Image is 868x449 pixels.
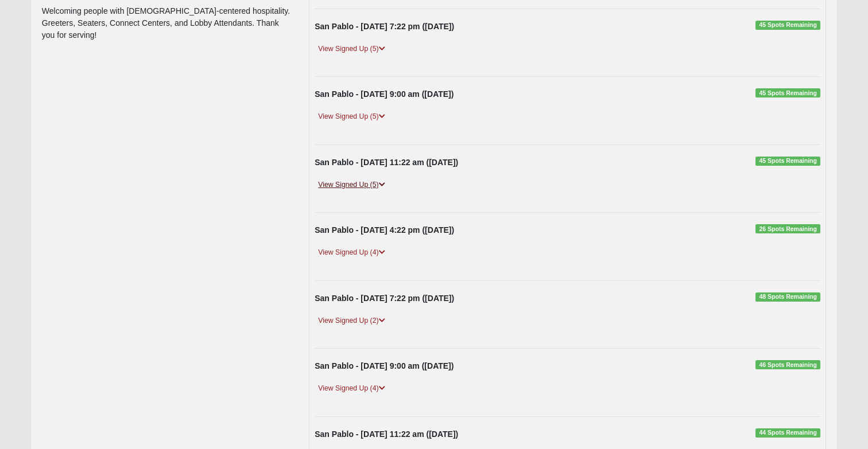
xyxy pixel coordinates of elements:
strong: San Pablo - [DATE] 9:00 am ([DATE]) [315,89,454,99]
a: View Signed Up (5) [315,179,388,191]
span: 48 Spots Remaining [755,292,820,302]
a: View Signed Up (4) [315,382,388,395]
strong: San Pablo - [DATE] 11:22 am ([DATE]) [315,430,458,439]
p: Welcoming people with [DEMOGRAPHIC_DATA]-centered hospitality. Greeters, Seaters, Connect Centers... [42,5,292,41]
span: 46 Spots Remaining [755,360,820,369]
span: 45 Spots Remaining [755,21,820,30]
span: 44 Spots Remaining [755,428,820,438]
strong: San Pablo - [DATE] 7:22 pm ([DATE]) [315,294,454,303]
a: View Signed Up (5) [315,111,388,123]
span: 45 Spots Remaining [755,157,820,166]
span: 45 Spots Remaining [755,88,820,97]
strong: San Pablo - [DATE] 7:22 pm ([DATE]) [315,22,454,31]
span: 26 Spots Remaining [755,224,820,233]
strong: San Pablo - [DATE] 9:00 am ([DATE]) [315,361,454,370]
strong: San Pablo - [DATE] 11:22 am ([DATE]) [315,158,458,167]
a: View Signed Up (2) [315,315,388,327]
a: View Signed Up (5) [315,43,388,55]
strong: San Pablo - [DATE] 4:22 pm ([DATE]) [315,225,454,235]
a: View Signed Up (4) [315,247,388,259]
